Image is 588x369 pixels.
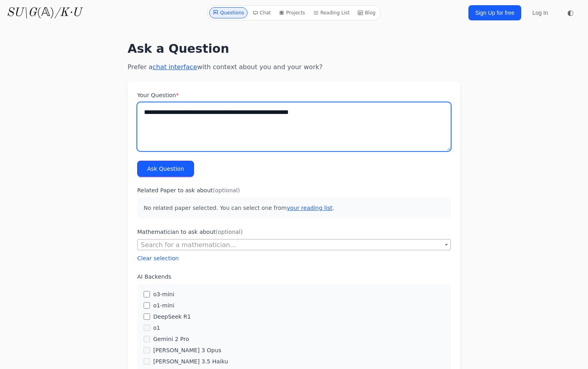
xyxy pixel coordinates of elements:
i: /K·U [54,7,81,19]
a: SU\G(𝔸)/K·U [6,6,81,20]
span: (optional) [213,187,240,193]
a: Projects [276,7,308,18]
label: AI Backends [137,273,451,281]
p: No related paper selected. You can select one from . [137,197,451,218]
a: Questions [209,7,248,18]
button: Clear selection [137,254,179,262]
a: Chat [249,7,274,18]
label: Gemini 2 Pro [153,335,189,343]
label: Related Paper to ask about [137,186,451,194]
span: (optional) [216,229,243,235]
label: Mathematician to ask about [137,228,451,236]
a: Reading List [310,7,353,18]
span: ◐ [567,9,574,16]
label: o1 [153,324,160,332]
i: SU\G [6,7,37,19]
a: Sign Up for free [468,5,521,20]
p: Prefer a with context about you and your work? [128,62,460,72]
label: o1-mini [153,301,174,309]
a: your reading list [287,205,332,211]
a: Blog [354,7,379,18]
label: [PERSON_NAME] 3.5 Haiku [153,357,228,365]
span: Search for a mathematician... [138,239,450,251]
button: Ask Question [137,161,194,177]
label: Your Question [137,91,451,99]
h1: Ask a Question [128,42,460,56]
label: [PERSON_NAME] 3 Opus [153,346,221,354]
span: Search for a mathematician... [141,241,236,249]
a: chat interface [152,63,197,71]
a: Log In [528,6,553,20]
button: ◐ [562,5,578,21]
label: o3-mini [153,290,174,298]
label: DeepSeek R1 [153,313,191,321]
